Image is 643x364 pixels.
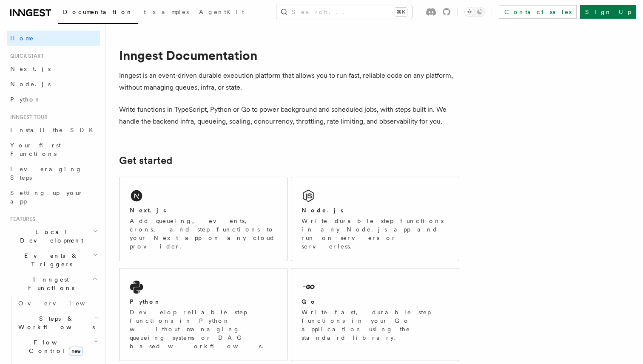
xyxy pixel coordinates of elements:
button: Events & Triggers [7,248,100,272]
p: Write durable step functions in any Node.js app and run on servers or serverless. [302,217,449,251]
button: Inngest Functions [7,272,100,296]
span: Home [10,34,34,42]
h2: Node.js [302,206,344,214]
a: Next.jsAdd queueing, events, crons, and step functions to your Next app on any cloud provider. [119,177,287,261]
h2: Go [302,297,317,306]
span: Next.js [10,65,51,72]
span: Overview [18,300,106,307]
a: Python [7,92,100,107]
a: Home [7,31,100,46]
span: Inngest tour [7,114,48,121]
a: Sign Up [580,5,636,19]
a: Leveraging Steps [7,161,100,185]
h2: Python [130,297,161,306]
span: new [69,347,83,356]
a: Your first Functions [7,138,100,161]
button: Steps & Workflows [15,311,100,335]
span: Steps & Workflows [15,314,95,331]
span: Flow Control [15,338,94,355]
button: Flow Controlnew [15,335,100,358]
a: Get started [119,155,172,166]
a: Node.jsWrite durable step functions in any Node.js app and run on servers or serverless. [291,177,459,261]
span: Your first Functions [10,142,61,157]
h2: Next.js [130,206,166,214]
a: Overview [15,296,100,311]
a: Setting up your app [7,185,100,209]
a: Examples [138,3,194,23]
kbd: ⌘K [395,8,407,16]
p: Inngest is an event-driven durable execution platform that allows you to run fast, reliable code ... [119,70,459,93]
p: Add queueing, events, crons, and step functions to your Next app on any cloud provider. [130,217,277,251]
span: Node.js [10,81,51,87]
span: Install the SDK [10,127,98,133]
button: Toggle dark mode [464,7,485,17]
span: Documentation [63,8,133,15]
span: Setting up your app [10,189,83,205]
span: AgentKit [199,8,244,15]
span: Inngest Functions [7,275,92,292]
span: Quick start [7,53,44,59]
button: Local Development [7,224,100,248]
h1: Inngest Documentation [119,48,459,63]
span: Leveraging Steps [10,166,82,181]
span: Python [10,96,41,103]
a: GoWrite fast, durable step functions in your Go application using the standard library. [291,268,459,361]
span: Features [7,216,35,223]
span: Events & Triggers [7,251,93,268]
p: Write fast, durable step functions in your Go application using the standard library. [302,308,449,342]
a: AgentKit [194,3,249,23]
a: Node.js [7,76,100,92]
p: Write functions in TypeScript, Python or Go to power background and scheduled jobs, with steps bu... [119,104,459,127]
a: PythonDevelop reliable step functions in Python without managing queueing systems or DAG based wo... [119,268,287,361]
button: Search...⌘K [276,5,412,19]
a: Next.js [7,61,100,76]
a: Install the SDK [7,122,100,138]
span: Examples [143,8,189,15]
a: Contact sales [499,5,577,19]
a: Documentation [58,3,138,24]
span: Local Development [7,228,93,245]
p: Develop reliable step functions in Python without managing queueing systems or DAG based workflows. [130,308,277,350]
